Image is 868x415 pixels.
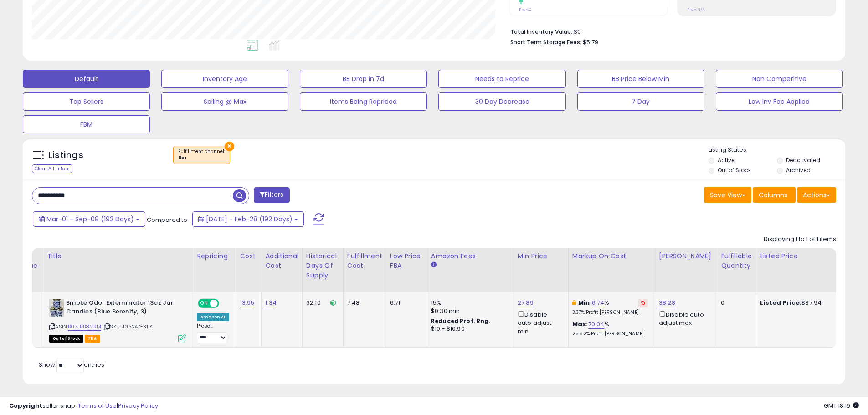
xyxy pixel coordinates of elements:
a: 38.28 [659,298,675,307]
button: × [225,142,234,151]
button: Columns [753,187,796,203]
div: % [572,299,648,316]
div: Low Price FBA [390,251,423,271]
button: Save View [704,187,751,203]
button: Top Sellers [23,92,150,111]
div: Amazon Fees [431,251,510,261]
div: Repricing [197,251,232,261]
b: Min: [578,298,592,307]
div: Amazon AI [197,313,229,321]
div: 6.71 [390,299,420,307]
div: Cost [240,251,258,261]
span: | SKU: J03247-3PK [103,323,152,330]
div: % [572,320,648,337]
b: Reduced Prof. Rng. [431,317,491,325]
div: Additional Cost [265,251,298,271]
button: Non Competitive [716,70,843,88]
div: Preset: [197,323,229,343]
a: 13.95 [240,298,255,307]
span: 2025-09-9 18:19 GMT [824,401,859,410]
div: Clear All Filters [32,164,72,173]
b: Listed Price: [760,298,801,307]
b: Max: [572,320,588,328]
button: BB Drop in 7d [300,70,427,88]
small: Prev: 0 [519,7,532,12]
button: Items Being Repriced [300,92,427,111]
span: ON [199,300,210,307]
button: BB Price Below Min [577,70,704,88]
span: OFF [218,300,232,307]
div: fba [178,155,225,161]
a: Privacy Policy [118,401,158,410]
div: 32.10 [306,299,336,307]
b: Smoke Odor Exterminator 13oz Jar Candles (Blue Serenity, 3) [66,299,177,318]
div: Min Price [518,251,565,261]
div: ASIN: [49,299,186,341]
div: Listed Price [760,251,839,261]
button: Filters [254,187,289,203]
div: 7.48 [347,299,379,307]
div: [PERSON_NAME] [659,251,713,261]
strong: Copyright [9,401,42,410]
p: 3.37% Profit [PERSON_NAME] [572,309,648,316]
a: B07JRB8NRM [68,323,101,331]
button: FBM [23,115,150,133]
button: [DATE] - Feb-28 (192 Days) [192,211,304,227]
div: 15% [431,299,507,307]
th: The percentage added to the cost of goods (COGS) that forms the calculator for Min & Max prices. [568,248,655,292]
span: Mar-01 - Sep-08 (192 Days) [46,215,134,224]
button: Default [23,70,150,88]
span: Columns [759,190,787,200]
span: All listings that are currently out of stock and unavailable for purchase on Amazon [49,335,83,343]
div: Inv. value [19,251,39,271]
span: $5.79 [583,38,598,46]
button: 30 Day Decrease [438,92,565,111]
small: Prev: N/A [687,7,705,12]
label: Archived [786,166,811,174]
div: Title [47,251,189,261]
span: Compared to: [147,215,189,224]
div: $0.30 min [431,307,507,315]
button: Needs to Reprice [438,70,565,88]
button: Inventory Age [161,70,288,88]
div: Historical Days Of Supply [306,251,339,280]
div: $10 - $10.90 [431,325,507,333]
a: Terms of Use [78,401,117,410]
a: 6.74 [592,298,605,307]
div: $37.94 [760,299,836,307]
button: Mar-01 - Sep-08 (192 Days) [33,211,145,227]
button: 7 Day [577,92,704,111]
label: Active [718,156,734,164]
b: Total Inventory Value: [510,28,572,36]
button: Actions [797,187,836,203]
img: 51p4WN5sf2L._SL40_.jpg [49,299,64,317]
span: [DATE] - Feb-28 (192 Days) [206,215,293,224]
label: Deactivated [786,156,820,164]
a: 27.89 [518,298,534,307]
div: Displaying 1 to 1 of 1 items [764,235,836,244]
div: Markup on Cost [572,251,651,261]
a: 1.34 [265,298,277,307]
h5: Listings [48,149,83,162]
p: 25.52% Profit [PERSON_NAME] [572,331,648,337]
span: Show: entries [39,360,104,369]
button: Selling @ Max [161,92,288,111]
a: 70.04 [588,320,605,329]
div: Fulfillment Cost [347,251,382,271]
div: Fulfillable Quantity [721,251,752,271]
span: Fulfillment channel : [178,148,225,162]
span: FBA [85,335,100,343]
li: $0 [510,26,829,36]
label: Out of Stock [718,166,751,174]
button: Low Inv Fee Applied [716,92,843,111]
div: seller snap | | [9,402,158,410]
b: Short Term Storage Fees: [510,38,581,46]
p: Listing States: [709,146,845,154]
div: Disable auto adjust min [518,309,561,336]
small: Amazon Fees. [431,261,437,269]
div: 0 [721,299,749,307]
div: Disable auto adjust max [659,309,710,327]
